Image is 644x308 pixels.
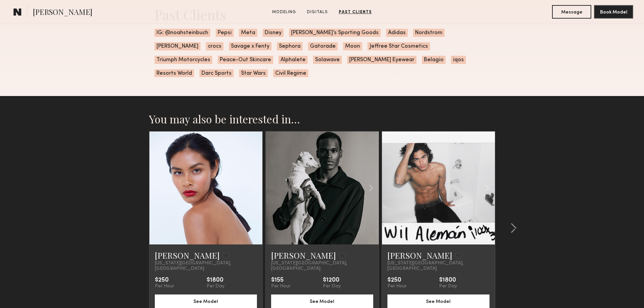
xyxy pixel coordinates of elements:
span: Belagio [422,56,446,64]
span: IG: @noahsteinbuch [154,29,210,37]
div: Per Day [323,284,341,289]
button: Message [552,5,591,19]
div: $1200 [323,277,341,284]
span: [US_STATE][GEOGRAPHIC_DATA], [GEOGRAPHIC_DATA] [271,261,373,271]
div: Per Hour [155,284,174,289]
span: Adidas [386,29,408,37]
span: [PERSON_NAME]’s Sporting Goods [289,29,381,37]
span: Resorts World [154,69,194,77]
div: $1800 [207,277,224,284]
span: Disney [263,29,284,37]
a: See Model [271,298,373,304]
span: Meta [239,29,257,37]
div: $250 [155,277,174,284]
a: See Model [387,298,490,304]
div: Per Hour [271,284,290,289]
a: See Model [155,298,257,304]
div: $250 [387,277,407,284]
span: Pepsi [216,29,234,37]
span: [US_STATE][GEOGRAPHIC_DATA], [GEOGRAPHIC_DATA] [155,261,257,271]
span: iqos [451,56,466,64]
span: [US_STATE][GEOGRAPHIC_DATA], [GEOGRAPHIC_DATA] [387,261,490,271]
span: Savage x Fenty [229,42,271,50]
div: Per Day [207,284,224,289]
span: Triumph Motorcycles [154,56,212,64]
span: [PERSON_NAME] [154,42,200,50]
span: Nordstrom [413,29,445,37]
button: Book Model [594,5,633,19]
a: Book Model [594,9,633,15]
a: Digitals [304,9,331,15]
a: [PERSON_NAME] [155,250,220,261]
span: [PERSON_NAME] [33,7,92,19]
a: Modeling [269,9,299,15]
h2: You may also be interested in… [149,112,495,126]
a: Past Clients [336,9,375,15]
span: Sephora [277,42,303,50]
span: [PERSON_NAME] Eyewear [347,56,416,64]
div: Per Hour [387,284,407,289]
div: Per Day [439,284,457,289]
span: Solawave [313,56,342,64]
a: [PERSON_NAME] [387,250,452,261]
a: [PERSON_NAME] [271,250,336,261]
span: Alphalete [279,56,308,64]
button: See Model [271,294,373,308]
button: See Model [387,294,490,308]
span: Star Wars [239,69,268,77]
span: crocs [206,42,223,50]
div: $1800 [439,277,457,284]
span: Civil Regime [273,69,308,77]
span: Moon [343,42,362,50]
span: Darc Sports [199,69,234,77]
span: Jeffree Star Cosmetics [367,42,430,50]
button: See Model [155,294,257,308]
span: Peace-Out Skincare [218,56,273,64]
span: Gatorade [308,42,338,50]
div: $155 [271,277,290,284]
